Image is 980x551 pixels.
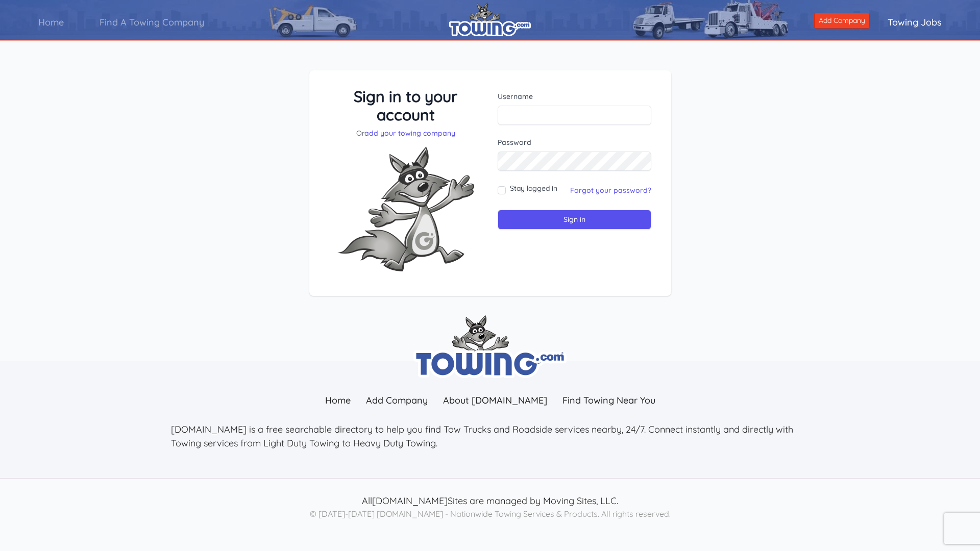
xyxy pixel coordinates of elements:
[498,210,651,230] input: Sign in
[870,8,960,37] a: Towing Jobs
[329,128,483,138] p: Or
[329,138,482,280] img: Fox-Excited.png
[413,315,567,378] img: towing
[329,87,483,124] h3: Sign in to your account
[510,183,557,193] label: Stay logged in
[364,129,455,138] a: add your towing company
[814,13,870,29] a: Add Company
[570,186,651,195] a: Forgot your password?
[20,8,82,37] a: Home
[171,494,809,508] p: All Sites are managed by Moving Sites, LLC.
[358,389,435,411] a: Add Company
[498,137,651,147] label: Password
[498,91,651,102] label: Username
[372,495,448,507] a: [DOMAIN_NAME]
[171,422,809,450] p: [DOMAIN_NAME] is a free searchable directory to help you find Tow Trucks and Roadside services ne...
[317,389,358,411] a: Home
[435,389,555,411] a: About [DOMAIN_NAME]
[310,509,671,519] span: © [DATE]-[DATE] [DOMAIN_NAME] - Nationwide Towing Services & Products. All rights reserved.
[449,3,531,36] img: logo.png
[555,389,663,411] a: Find Towing Near You
[82,8,222,37] a: Find A Towing Company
